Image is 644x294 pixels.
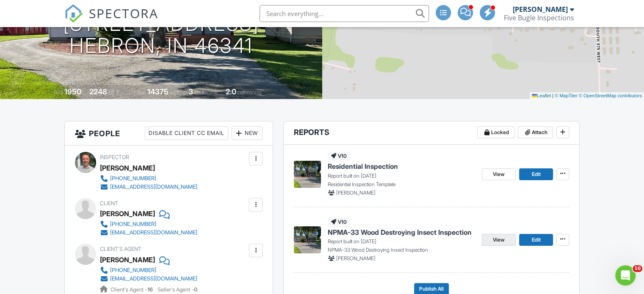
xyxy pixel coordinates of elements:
span: Seller's Agent - [158,286,197,293]
span: Client's Agent - [111,286,154,293]
strong: 16 [147,286,153,293]
h3: People [65,121,273,146]
a: [PHONE_NUMBER] [100,220,197,228]
a: © OpenStreetMap contributors [579,93,642,98]
span: Lot Size [128,89,146,96]
span: sq.ft. [170,89,180,96]
div: 14375 [147,87,169,96]
span: 10 [633,265,642,272]
span: bathrooms [238,89,262,96]
div: 2248 [89,87,107,96]
div: [PERSON_NAME] [513,5,568,14]
div: [EMAIL_ADDRESS][DOMAIN_NAME] [110,275,197,282]
div: 1950 [64,87,81,96]
div: [PERSON_NAME] [100,207,155,220]
a: SPECTORA [64,11,158,29]
span: sq. ft. [108,89,120,96]
img: The Best Home Inspection Software - Spectora [64,4,83,23]
strong: 0 [194,286,197,293]
div: [PHONE_NUMBER] [110,221,156,228]
div: [EMAIL_ADDRESS][DOMAIN_NAME] [110,184,197,190]
span: bedrooms [194,89,218,96]
span: Inspector [100,154,129,160]
div: [PHONE_NUMBER] [110,175,156,182]
div: Disable Client CC Email [145,126,228,140]
a: [EMAIL_ADDRESS][DOMAIN_NAME] [100,275,197,283]
a: [EMAIL_ADDRESS][DOMAIN_NAME] [100,228,197,237]
span: Client [100,200,118,206]
div: Five Bugle Inspections [504,14,574,22]
input: Search everything... [260,5,429,22]
div: 3 [188,87,193,96]
div: New [232,126,263,140]
div: [PHONE_NUMBER] [110,267,156,274]
a: [PHONE_NUMBER] [100,174,197,183]
a: [PHONE_NUMBER] [100,266,197,275]
a: © MapTiler [555,93,578,98]
div: [EMAIL_ADDRESS][DOMAIN_NAME] [110,229,197,236]
a: [EMAIL_ADDRESS][DOMAIN_NAME] [100,183,197,191]
a: [PERSON_NAME] [100,253,155,266]
span: | [552,93,553,98]
div: 2.0 [226,87,236,96]
div: [PERSON_NAME] [100,162,155,174]
h1: [STREET_ADDRESS] Hebron, IN 46341 [63,13,259,58]
span: SPECTORA [89,4,158,22]
span: Client's Agent [100,246,141,252]
iframe: Intercom live chat [615,265,636,286]
span: Built [54,89,63,96]
a: Leaflet [532,93,551,98]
